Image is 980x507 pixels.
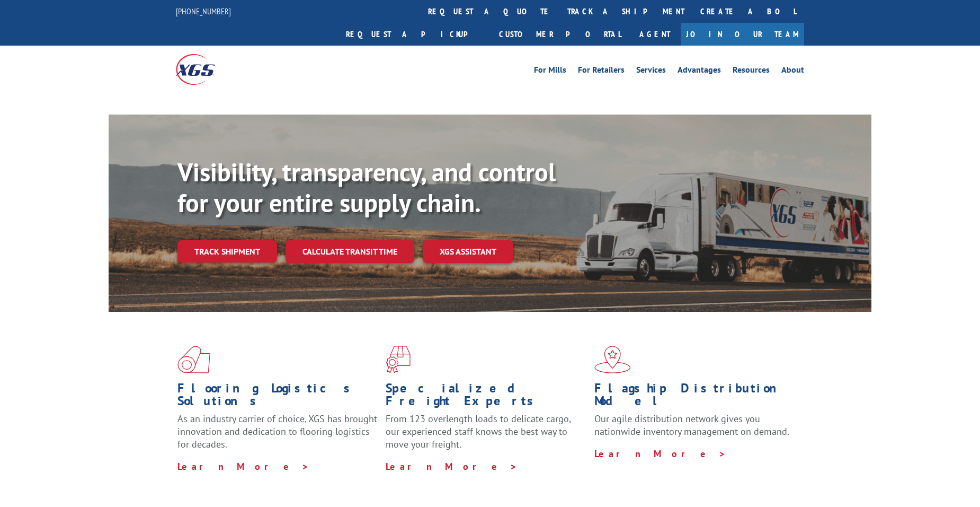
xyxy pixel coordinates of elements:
[594,448,726,460] a: Learn More >
[286,240,414,263] a: Calculate transit time
[594,413,789,438] span: Our agile distribution network gives you nationwide inventory management on demand.
[678,66,721,77] a: Advantages
[636,66,666,77] a: Services
[386,460,518,473] a: Learn More >
[177,155,556,219] b: Visibility, transparency, and control for your entire supply chain.
[386,382,586,413] h1: Specialized Freight Experts
[594,382,795,413] h1: Flagship Distribution Model
[177,240,277,263] a: Track shipment
[176,6,231,16] a: [PHONE_NUMBER]
[386,346,411,373] img: xgs-icon-focused-on-flooring-red
[423,240,513,263] a: XGS ASSISTANT
[386,413,586,460] p: From 123 overlength loads to delicate cargo, our experienced staff knows the best way to move you...
[177,346,210,373] img: xgs-icon-total-supply-chain-intelligence-red
[177,382,378,413] h1: Flooring Logistics Solutions
[733,66,770,77] a: Resources
[177,413,377,450] span: As an industry carrier of choice, XGS has brought innovation and dedication to flooring logistics...
[491,23,629,46] a: Customer Portal
[781,66,804,77] a: About
[338,23,491,46] a: Request a pickup
[594,346,631,373] img: xgs-icon-flagship-distribution-model-red
[629,23,681,46] a: Agent
[177,460,309,473] a: Learn More >
[681,23,804,46] a: Join Our Team
[578,66,625,77] a: For Retailers
[534,66,566,77] a: For Mills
